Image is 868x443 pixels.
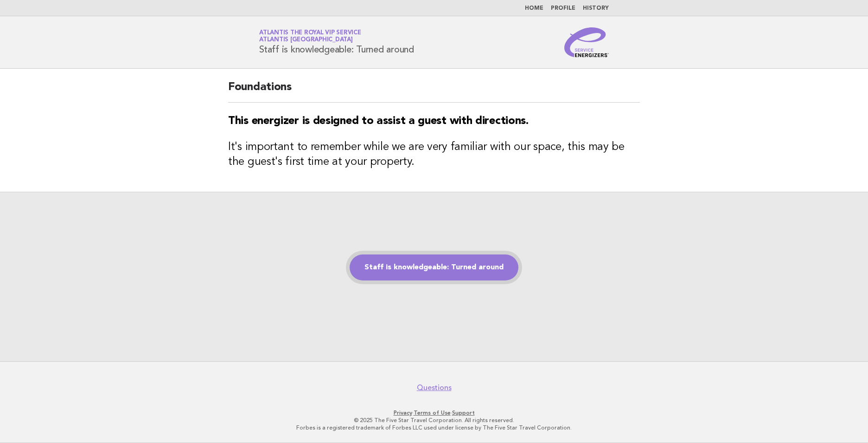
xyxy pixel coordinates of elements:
[228,116,529,127] strong: This energizer is designed to assist a guest with directions.
[259,30,414,54] h1: Staff is knowledgeable: Turned around
[564,27,609,57] img: Service Energizers
[228,80,640,103] h2: Foundations
[350,254,518,280] a: Staff is knowledgeable: Turned around
[228,140,640,169] h3: It's important to remember while we are very familiar with our space, this may be the guest's fir...
[551,6,575,11] a: Profile
[150,417,718,424] p: © 2025 The Five Star Travel Corporation. All rights reserved.
[583,6,609,11] a: History
[414,410,451,416] a: Terms of Use
[452,410,475,416] a: Support
[394,410,412,416] a: Privacy
[259,37,353,43] span: Atlantis [GEOGRAPHIC_DATA]
[417,383,452,392] a: Questions
[150,424,718,431] p: Forbes is a registered trademark of Forbes LLC used under license by The Five Star Travel Corpora...
[259,30,361,43] a: Atlantis the Royal VIP ServiceAtlantis [GEOGRAPHIC_DATA]
[525,6,543,11] a: Home
[150,409,718,417] p: · ·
